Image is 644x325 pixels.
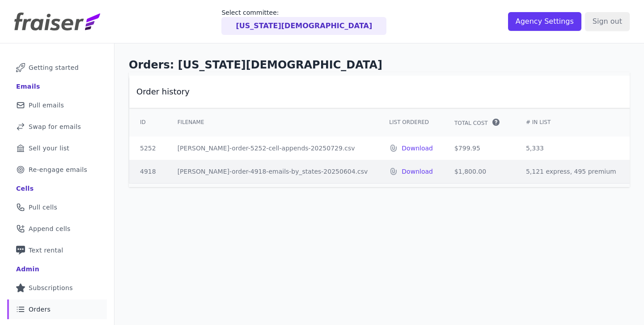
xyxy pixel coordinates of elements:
[7,160,107,180] a: Re-engage emails
[167,160,379,183] td: [PERSON_NAME]-order-4918-emails-by_states-20250604.csv
[16,184,34,193] div: Cells
[7,138,107,158] a: Sell your list
[29,165,87,174] span: Re-engage emails
[29,246,64,255] span: Text rental
[16,82,40,91] div: Emails
[129,58,630,72] h1: Orders: [US_STATE][DEMOGRAPHIC_DATA]
[16,265,39,274] div: Admin
[7,219,107,239] a: Append cells
[444,160,515,183] td: $1,800.00
[29,63,79,72] span: Getting started
[7,299,107,319] a: Orders
[402,144,433,153] a: Download
[29,122,81,131] span: Swap for emails
[7,197,107,217] a: Pull cells
[7,117,107,137] a: Swap for emails
[29,101,64,110] span: Pull emails
[378,108,444,137] th: List Ordered
[402,167,433,176] a: Download
[129,160,167,183] td: 4918
[585,12,630,31] input: Sign out
[129,137,167,160] td: 5252
[515,108,627,137] th: # In List
[167,137,379,160] td: [PERSON_NAME]-order-5252-cell-appends-20250729.csv
[29,224,71,233] span: Append cells
[444,137,515,160] td: $799.95
[515,137,627,160] td: 5,333
[29,305,51,314] span: Orders
[29,203,57,212] span: Pull cells
[129,108,167,137] th: ID
[221,8,386,17] p: Select committee:
[221,8,386,35] a: Select committee: [US_STATE][DEMOGRAPHIC_DATA]
[7,240,107,260] a: Text rental
[29,283,73,292] span: Subscriptions
[14,13,100,30] img: Fraiser Logo
[29,144,69,153] span: Sell your list
[7,278,107,298] a: Subscriptions
[508,12,581,31] input: Agency Settings
[515,160,627,183] td: 5,121 express, 495 premium
[7,95,107,115] a: Pull emails
[167,108,379,137] th: Filename
[236,21,372,31] p: [US_STATE][DEMOGRAPHIC_DATA]
[454,120,488,127] span: Total Cost
[7,58,107,77] a: Getting started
